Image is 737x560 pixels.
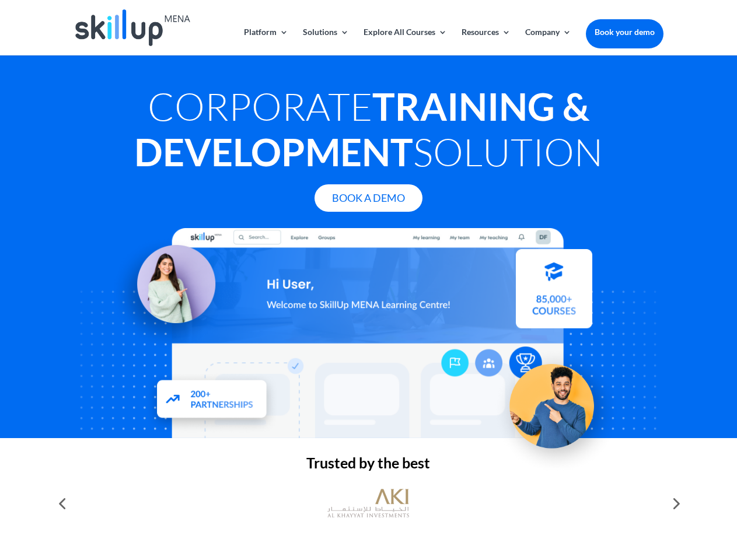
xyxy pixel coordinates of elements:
[493,341,622,471] img: Upskill your workforce - SkillUp
[525,28,571,55] a: Company
[74,456,663,476] h2: Trusted by the best
[315,184,422,212] a: Book A Demo
[109,229,227,346] img: Learning Management Solution - SkillUp
[364,28,447,55] a: Explore All Courses
[75,9,190,46] img: Skillup Mena
[74,83,663,180] h1: Corporate Solution
[244,28,288,55] a: Platform
[462,28,511,55] a: Resources
[134,83,589,174] strong: Training & Development
[516,254,592,334] img: Courses library - SkillUp MENA
[586,19,663,45] a: Book your demo
[327,483,409,524] img: al khayyat investments logo
[303,28,349,55] a: Solutions
[543,434,737,560] iframe: Chat Widget
[145,374,280,437] img: Partners - SkillUp Mena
